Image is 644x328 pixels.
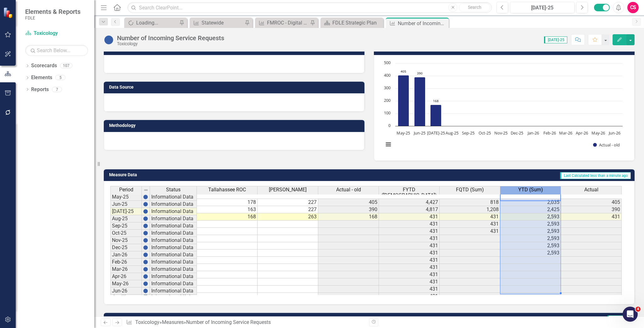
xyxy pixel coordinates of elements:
text: 400 [384,72,391,78]
span: FQTD (Sum) [456,187,484,193]
span: Status [166,187,180,193]
text: 390 [417,71,423,75]
img: BgCOk07PiH71IgAAAABJRU5ErkJggg== [143,288,148,293]
div: Number of Incoming Service Requests [186,319,271,325]
button: View chart menu, Chart [384,140,393,149]
td: 168 [318,213,379,221]
a: Statewide [191,19,243,27]
h3: Measure Data [109,172,256,177]
td: 431 [561,213,622,221]
td: 227 [258,199,318,206]
img: BgCOk07PiH71IgAAAABJRU5ErkJggg== [143,231,148,236]
iframe: Intercom live chat [623,307,638,322]
img: BgCOk07PiH71IgAAAABJRU5ErkJggg== [143,260,148,265]
div: 107 [60,63,72,68]
text: Apr-26 [576,130,588,136]
td: Informational Data [150,201,197,208]
img: 8DAGhfEEPCf229AAAAAElFTkSuQmCC [143,188,148,193]
td: Aug-25 [110,215,142,222]
img: BgCOk07PiH71IgAAAABJRU5ErkJggg== [143,267,148,272]
td: 431 [440,221,500,228]
td: 431 [379,249,440,257]
td: [DATE]-25 [110,208,142,215]
td: Jun-25 [110,201,142,208]
a: Elements [31,74,52,81]
text: Jun-25 [413,130,425,136]
img: BgCOk07PiH71IgAAAABJRU5ErkJggg== [143,194,148,200]
div: 7 [52,87,62,92]
td: 431 [379,286,440,293]
td: 431 [379,271,440,278]
span: YTD (Sum) [518,187,543,193]
div: Number of Incoming Service Requests [117,35,224,41]
a: Toxicology [135,319,159,325]
td: 431 [379,257,440,264]
td: 390 [318,206,379,213]
td: 2,593 [500,221,561,228]
td: Jun-26 [110,287,142,295]
path: Jul-25, 168. Actual - old. [430,105,441,126]
div: FMROC - Digital Forensics [267,19,308,27]
img: BgCOk07PiH71IgAAAABJRU5ErkJggg== [143,281,148,286]
div: » » [126,319,364,326]
td: Nov-25 [110,237,142,244]
img: BgCOk07PiH71IgAAAABJRU5ErkJggg== [143,209,148,214]
td: Informational Data [150,287,197,295]
span: [DATE]-25 [608,315,631,322]
td: 2,035 [500,199,561,206]
text: 405 [401,69,406,74]
div: Toxicology [117,41,224,46]
td: Oct-25 [110,230,142,237]
a: Reports [31,86,49,93]
text: Jun-26 [608,130,620,136]
td: Informational Data [150,251,197,259]
path: May-25, 405. Actual - old. [398,75,409,126]
img: BgCOk07PiH71IgAAAABJRU5ErkJggg== [143,223,148,228]
td: Informational Data [150,208,197,215]
td: Apr-26 [110,273,142,280]
span: Search [468,5,481,10]
td: May-25 [110,193,142,201]
td: Dec-25 [110,244,142,251]
text: 200 [384,97,391,103]
td: Informational Data [150,230,197,237]
h3: Methodology [109,123,361,128]
img: BgCOk07PiH71IgAAAABJRU5ErkJggg== [143,216,148,221]
td: 431 [379,242,440,249]
td: Informational Data [150,215,197,222]
span: Tallahassee ROC [208,187,246,193]
span: [PERSON_NAME] [269,187,307,193]
h3: Notes [109,316,283,321]
td: Sep-25 [110,222,142,230]
td: 431 [379,278,440,286]
div: FDLE Strategic Plan [332,19,382,27]
a: Measures [162,319,184,325]
td: Informational Data [150,280,197,287]
span: Elements & Reports [25,8,80,15]
text: Oct-25 [479,130,491,136]
input: Search ClearPoint... [127,2,492,13]
svg: Interactive chart [380,60,626,154]
img: Informational Data [104,35,114,45]
text: May-26 [591,130,605,136]
td: 2,593 [500,242,561,249]
text: Nov-25 [494,130,508,136]
h3: Data Source [109,85,361,90]
text: Feb-26 [543,130,556,136]
td: 431 [379,221,440,228]
td: 431 [379,293,440,300]
span: [DATE]-25 [544,36,567,43]
span: Actual [584,187,598,193]
text: 300 [384,85,391,90]
div: Loading... [136,19,178,27]
td: 405 [561,199,622,206]
img: BgCOk07PiH71IgAAAABJRU5ErkJggg== [143,274,148,279]
td: 2,593 [500,249,561,257]
td: 431 [440,213,500,221]
a: FMROC - Digital Forensics [257,19,308,27]
td: Informational Data [150,222,197,230]
td: 2,425 [500,206,561,213]
td: 168 [197,213,258,221]
img: ClearPoint Strategy [3,7,14,18]
small: FDLE [25,15,80,20]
